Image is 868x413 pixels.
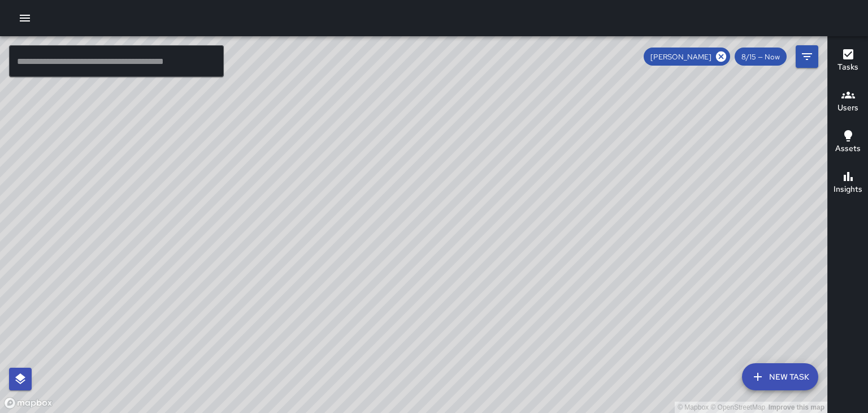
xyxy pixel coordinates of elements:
button: Tasks [828,41,868,81]
button: Filters [796,45,818,68]
div: [PERSON_NAME] [644,48,730,66]
button: New Task [742,363,818,390]
button: Assets [828,122,868,163]
h6: Insights [834,183,862,196]
span: 8/15 — Now [735,52,787,62]
h6: Assets [835,143,861,155]
h6: Users [837,102,858,114]
h6: Tasks [837,61,858,74]
span: [PERSON_NAME] [644,52,718,62]
button: Insights [828,163,868,204]
button: Users [828,81,868,122]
